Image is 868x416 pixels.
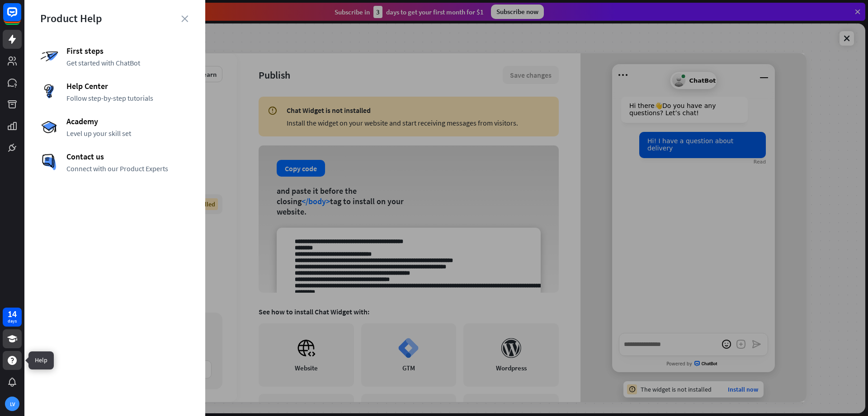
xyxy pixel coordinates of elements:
[66,164,189,173] span: Connect with our Product Experts
[8,310,17,318] div: 14
[66,46,189,56] span: First steps
[40,11,189,25] div: Product Help
[3,308,22,327] a: 14 days
[7,4,34,31] button: Open LiveChat chat widget
[66,116,189,126] span: Academy
[5,397,19,411] div: LV
[8,318,17,324] div: days
[66,129,189,138] span: Level up your skill set
[66,151,189,162] span: Contact us
[181,15,188,22] i: close
[66,58,189,67] span: Get started with ChatBot
[66,81,189,91] span: Help Center
[66,93,189,103] span: Follow step-by-step tutorials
